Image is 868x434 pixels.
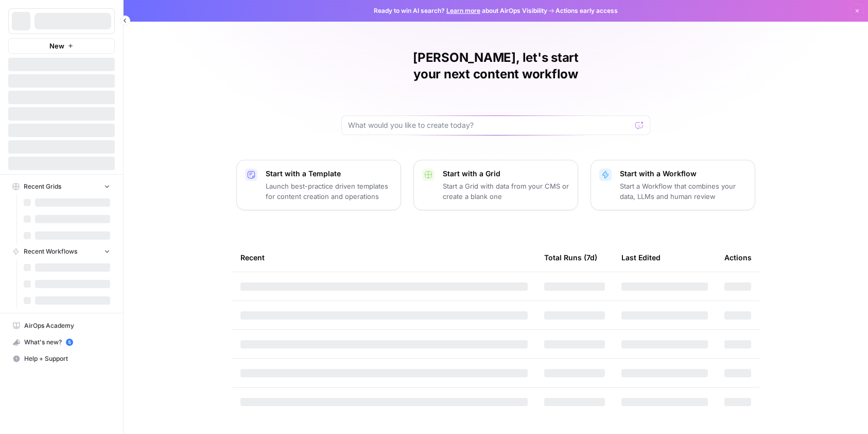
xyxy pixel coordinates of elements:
p: Launch best-practice driven templates for content creation and operations [266,181,392,202]
text: 5 [68,340,71,345]
a: AirOps Academy [8,318,115,334]
span: New [49,41,64,51]
span: Help + Support [24,354,110,363]
div: What's new? [9,335,114,350]
button: Start with a TemplateLaunch best-practice driven templates for content creation and operations [236,160,401,210]
div: Total Runs (7d) [544,243,597,272]
span: Actions early access [555,6,618,15]
span: Recent Grids [24,182,61,191]
button: What's new? 5 [8,334,115,350]
button: Help + Support [8,350,115,367]
p: Start a Grid with data from your CMS or create a blank one [443,181,569,202]
button: Start with a GridStart a Grid with data from your CMS or create a blank one [413,160,578,210]
div: Recent [240,243,528,272]
button: New [8,38,115,54]
button: Recent Workflows [8,244,115,259]
button: Recent Grids [8,179,115,194]
p: Start a Workflow that combines your data, LLMs and human review [620,181,747,202]
a: 5 [66,339,73,346]
span: Ready to win AI search? about AirOps Visibility [374,6,547,15]
p: Start with a Grid [443,169,569,179]
span: Recent Workflows [24,247,77,256]
div: Actions [724,243,752,272]
p: Start with a Template [266,169,392,179]
h1: [PERSON_NAME], let's start your next content workflow [341,49,650,82]
div: Last Edited [621,243,661,272]
button: Start with a WorkflowStart a Workflow that combines your data, LLMs and human review [591,160,755,210]
input: What would you like to create today? [348,120,631,130]
a: Learn more [446,7,480,14]
p: Start with a Workflow [620,169,747,179]
span: AirOps Academy [24,321,110,330]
